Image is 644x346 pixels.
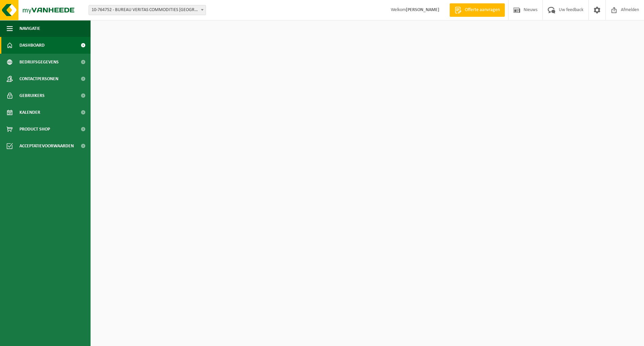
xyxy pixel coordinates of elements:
span: 10-764752 - BUREAU VERITAS COMMODITIES ANTWERP NV - ANTWERPEN [89,5,206,15]
span: 10-764752 - BUREAU VERITAS COMMODITIES ANTWERP NV - ANTWERPEN [89,5,206,15]
span: Dashboard [19,37,45,54]
span: Navigatie [19,20,40,37]
a: Offerte aanvragen [449,3,505,17]
span: Bedrijfsgegevens [19,54,59,70]
strong: [PERSON_NAME] [406,7,439,12]
span: Kalender [19,104,40,121]
span: Acceptatievoorwaarden [19,138,74,154]
span: Product Shop [19,121,50,138]
span: Gebruikers [19,87,45,104]
span: Contactpersonen [19,70,58,87]
span: Offerte aanvragen [463,7,501,13]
